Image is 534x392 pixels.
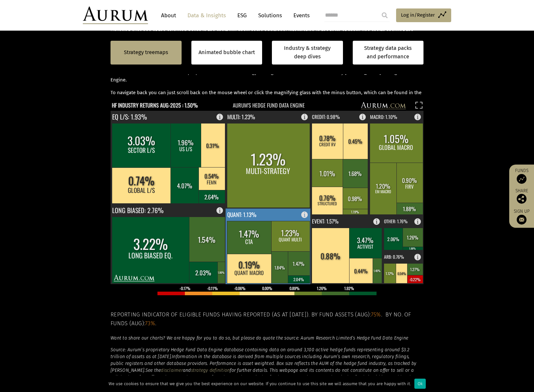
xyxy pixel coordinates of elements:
[199,48,255,57] a: Animated bubble chart
[158,9,179,22] a: About
[111,311,423,328] h5: Reporting indicator of eligible funds having reported (as at [DATE]). By fund assets (Aug): . By ...
[111,69,423,84] p: The size of the boxes indicates the proportionate size of a strategy amongst all of the funds mon...
[191,368,230,373] a: strategy definition
[290,9,310,22] a: Events
[396,8,451,22] a: Log in/Register
[111,368,415,387] em: for further details. This webpage and its contents do not constitute an offer to sell or a solici...
[517,174,527,184] img: Access Funds
[371,311,381,318] span: 75%
[512,189,531,204] div: Share
[184,9,229,22] a: Data & Insights
[517,215,527,225] img: Sign up to our newsletter
[83,7,148,24] img: Aurum
[161,368,183,373] a: disclaimer
[353,41,424,65] a: Strategy data packs and performance
[124,48,168,57] a: Strategy treemaps
[145,320,155,327] span: 73%
[401,11,435,19] span: Log in/Register
[414,379,426,389] div: Ok
[111,354,416,373] em: Information in the database is derived from multiple sources including Aurum’s own research, regu...
[111,347,409,359] em: Source: Aurum’s proprietary Hedge Fund Data Engine database containing data on around 3,100 activ...
[234,9,250,22] a: ESG
[512,209,531,225] a: Sign up
[517,194,527,204] img: Share this post
[272,41,343,65] a: Industry & strategy deep dives
[255,9,285,22] a: Solutions
[378,9,391,22] input: Submit
[183,368,191,373] em: and
[145,368,161,373] em: See the
[111,89,423,105] p: To navigate back you can just scroll back on the mouse wheel or click the magnifying glass with t...
[512,168,531,184] a: Funds
[111,335,408,341] em: Want to share our charts? We are happy for you to do so, but please do quote the source: Aurum Re...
